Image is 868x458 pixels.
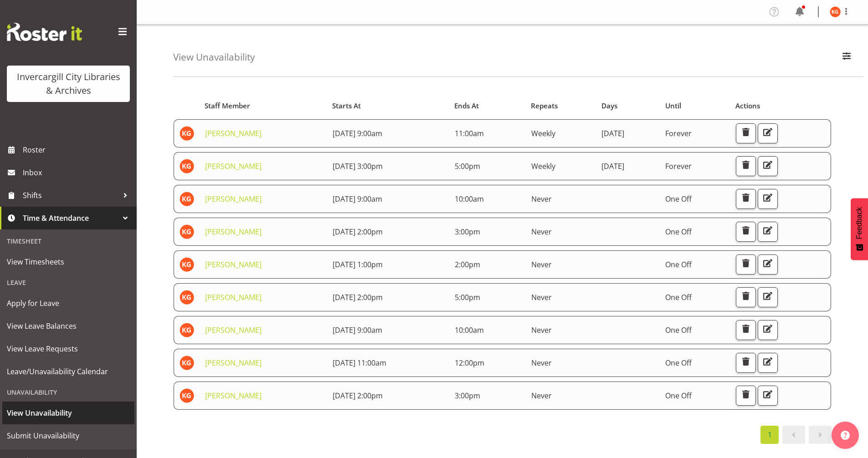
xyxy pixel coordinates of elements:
span: Never [531,292,552,302]
img: katie-greene11671.jpg [180,356,194,370]
span: Roster [23,143,132,157]
img: katie-greene11671.jpg [180,257,194,272]
a: View Leave Balances [2,315,134,337]
a: [PERSON_NAME] [205,292,262,302]
span: [DATE] 2:00pm [333,391,383,401]
img: katie-greene11671.jpg [830,6,841,17]
span: Shifts [23,188,118,202]
span: Inbox [23,166,132,179]
span: 5:00pm [455,161,480,171]
span: Never [531,194,552,204]
button: Delete Unavailability [736,254,756,275]
img: katie-greene11671.jpg [180,290,194,305]
span: 3:00pm [455,227,480,237]
a: [PERSON_NAME] [205,358,262,368]
button: Feedback - Show survey [851,198,868,260]
button: Edit Unavailability [758,353,778,373]
button: Delete Unavailability [736,353,756,373]
span: Forever [665,128,692,138]
span: 10:00am [455,194,484,204]
button: Delete Unavailability [736,320,756,340]
span: Ends At [454,101,479,111]
button: Delete Unavailability [736,386,756,406]
button: Delete Unavailability [736,189,756,209]
span: 5:00pm [455,292,480,302]
a: Apply for Leave [2,292,134,315]
a: [PERSON_NAME] [205,128,262,138]
button: Edit Unavailability [758,189,778,209]
span: One Off [665,358,692,368]
button: Edit Unavailability [758,156,778,176]
span: View Timesheets [7,255,130,269]
span: One Off [665,325,692,335]
button: Delete Unavailability [736,123,756,143]
img: katie-greene11671.jpg [180,159,194,173]
button: Edit Unavailability [758,320,778,340]
span: One Off [665,391,692,401]
div: Leave [2,273,134,292]
img: katie-greene11671.jpg [180,192,194,206]
span: 11:00am [455,128,484,138]
span: Submit Unavailability [7,429,130,443]
img: Rosterit website logo [7,23,82,41]
span: [DATE] 2:00pm [333,292,383,302]
span: Staff Member [205,101,250,111]
button: Edit Unavailability [758,222,778,242]
a: Leave/Unavailability Calendar [2,360,134,383]
a: View Leave Requests [2,337,134,360]
a: [PERSON_NAME] [205,227,262,237]
span: 3:00pm [455,391,480,401]
span: [DATE] 3:00pm [333,161,383,171]
button: Edit Unavailability [758,386,778,406]
a: Submit Unavailability [2,424,134,447]
button: Filter Employees [837,47,856,67]
img: help-xxl-2.png [841,431,850,440]
span: Days [601,101,617,111]
div: Invercargill City Libraries & Archives [16,70,121,97]
button: Delete Unavailability [736,222,756,242]
span: [DATE] 2:00pm [333,227,383,237]
button: Delete Unavailability [736,156,756,176]
span: Leave/Unavailability Calendar [7,365,130,378]
span: [DATE] 9:00am [333,325,382,335]
span: Feedback [855,207,863,239]
span: [DATE] 9:00am [333,128,382,138]
button: Edit Unavailability [758,254,778,275]
button: Delete Unavailability [736,287,756,307]
span: Repeats [531,101,558,111]
a: [PERSON_NAME] [205,194,262,204]
span: Apply for Leave [7,296,130,310]
span: 2:00pm [455,260,480,270]
span: [DATE] [601,128,624,138]
span: Actions [735,101,760,111]
span: Never [531,391,552,401]
span: One Off [665,227,692,237]
span: [DATE] 1:00pm [333,260,383,270]
span: One Off [665,194,692,204]
span: One Off [665,260,692,270]
a: View Unavailability [2,402,134,424]
img: katie-greene11671.jpg [180,126,194,141]
span: [DATE] 9:00am [333,194,382,204]
span: Never [531,227,552,237]
div: Unavailability [2,383,134,402]
span: [DATE] 11:00am [333,358,386,368]
span: Time & Attendance [23,211,118,225]
div: Timesheet [2,232,134,250]
span: Starts At [332,101,361,111]
button: Edit Unavailability [758,287,778,307]
button: Edit Unavailability [758,123,778,143]
img: katie-greene11671.jpg [180,323,194,337]
a: [PERSON_NAME] [205,391,262,401]
a: [PERSON_NAME] [205,161,262,171]
span: View Leave Requests [7,342,130,356]
a: View Timesheets [2,250,134,273]
span: 12:00pm [455,358,484,368]
a: [PERSON_NAME] [205,325,262,335]
span: Weekly [531,161,555,171]
span: 10:00am [455,325,484,335]
a: [PERSON_NAME] [205,260,262,270]
span: View Leave Balances [7,319,130,333]
span: Weekly [531,128,555,138]
img: katie-greene11671.jpg [180,224,194,239]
